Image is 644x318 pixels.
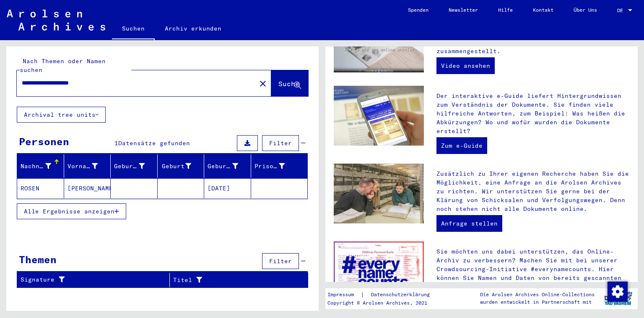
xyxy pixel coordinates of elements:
[327,290,361,299] a: Impressum
[436,137,487,154] a: Zum e-Guide
[21,273,169,287] div: Signature
[161,159,204,173] div: Geburt‏
[436,169,629,213] p: Zusätzlich zu Ihrer eigenen Recherche haben Sie die Möglichkeit, eine Anfrage an die Arolsen Arch...
[21,162,51,171] div: Nachname
[208,162,238,171] div: Geburtsdatum
[262,253,299,269] button: Filter
[17,178,64,198] mat-cell: ROSEN
[21,159,64,173] div: Nachname
[602,288,634,309] img: yv_logo.png
[208,159,251,173] div: Geburtsdatum
[480,291,595,298] p: Die Arolsen Archives Online-Collections
[334,164,424,224] img: inquiries.jpg
[327,299,440,307] p: Copyright © Arolsen Archives, 2021
[161,162,192,171] div: Geburt‏
[364,290,440,299] a: Datenschutzerklärung
[68,162,98,171] div: Vorname
[118,139,190,147] span: Datensätze gefunden
[271,70,308,96] button: Suche
[436,247,629,309] p: Sie möchten uns dabei unterstützen, das Online-Archiv zu verbessern? Machen Sie mit bei unserer C...
[334,241,424,305] img: enc.jpg
[436,57,495,74] a: Video ansehen
[21,275,159,284] div: Signature
[254,162,285,171] div: Prisoner #
[327,290,440,299] div: |
[254,159,298,173] div: Prisoner #
[173,273,298,287] div: Titel
[17,154,64,178] mat-header-cell: Nachname
[278,79,299,88] span: Suche
[114,159,157,173] div: Geburtsname
[19,252,57,267] div: Themen
[24,208,114,215] span: Alle Ergebnisse anzeigen
[155,18,231,38] a: Archiv erkunden
[158,154,205,178] mat-header-cell: Geburt‏
[19,134,69,149] div: Personen
[112,18,155,40] a: Suchen
[64,178,111,198] mat-cell: [PERSON_NAME]
[251,154,308,178] mat-header-cell: Prisoner #
[334,23,424,72] img: video.jpg
[617,8,626,13] span: DE
[114,162,145,171] div: Geburtsname
[608,282,628,302] img: Zustimmung ändern
[17,107,106,123] button: Archival tree units
[436,92,629,136] p: Der interaktive e-Guide liefert Hintergrundwissen zum Verständnis der Dokumente. Sie finden viele...
[7,10,105,31] img: Arolsen_neg.svg
[114,139,118,147] span: 1
[269,257,292,265] span: Filter
[173,276,287,285] div: Titel
[204,154,251,178] mat-header-cell: Geburtsdatum
[20,57,106,74] mat-label: Nach Themen oder Namen suchen
[68,159,111,173] div: Vorname
[64,154,111,178] mat-header-cell: Vorname
[480,298,595,306] p: wurden entwickelt in Partnerschaft mit
[269,139,292,147] span: Filter
[262,135,299,151] button: Filter
[204,178,251,198] mat-cell: [DATE]
[436,215,502,232] a: Anfrage stellen
[254,75,271,92] button: Clear
[111,154,158,178] mat-header-cell: Geburtsname
[334,86,424,146] img: eguide.jpg
[17,203,126,219] button: Alle Ergebnisse anzeigen
[258,79,268,89] mat-icon: close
